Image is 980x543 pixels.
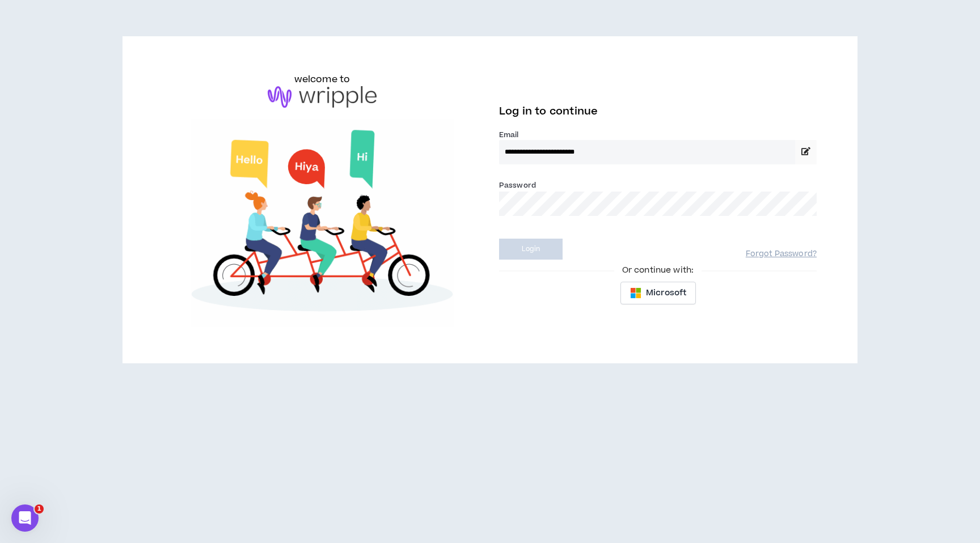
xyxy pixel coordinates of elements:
img: Welcome to Wripple [163,119,481,327]
button: Login [499,239,563,260]
span: Log in to continue [499,104,598,118]
h6: welcome to [294,73,350,86]
a: Forgot Password? [746,249,817,260]
span: Microsoft [646,287,686,299]
label: Email [499,130,817,140]
span: Or continue with: [614,264,702,277]
label: Password [499,180,536,190]
img: logo-brand.png [268,86,377,108]
span: 1 [35,504,44,514]
iframe: Intercom live chat [11,504,39,532]
button: Microsoft [620,282,696,304]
